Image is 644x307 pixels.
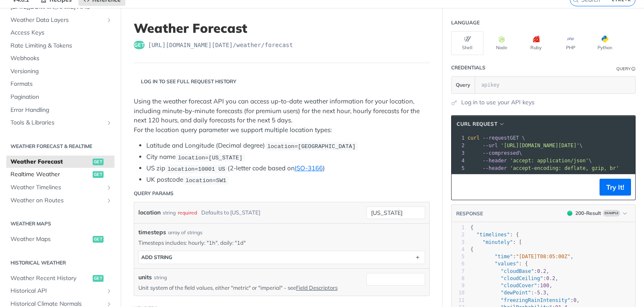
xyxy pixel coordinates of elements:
[470,246,473,252] span: {
[6,104,114,116] a: Error Handling
[6,272,114,285] a: Weather Recent Historyget
[452,246,465,253] div: 4
[470,290,549,296] span: : ,
[106,184,112,191] button: Show subpages for Weather Timelines
[6,194,114,207] a: Weather on RoutesShow subpages for Weather on Routes
[451,19,480,26] div: Language
[624,81,633,89] button: Hide
[6,143,114,150] h2: Weather Forecast & realtime
[6,65,114,78] a: Versioning
[589,31,621,55] button: Python
[452,157,466,164] div: 4
[167,166,225,172] span: location=10001 US
[452,260,465,267] div: 6
[93,171,104,178] span: get
[470,275,558,281] span: : ,
[546,275,556,281] span: 0.2
[451,64,486,71] div: Credentials
[452,231,465,238] div: 2
[470,283,552,288] span: : ,
[267,143,356,149] span: location=[GEOGRAPHIC_DATA]
[467,135,480,141] span: curl
[456,81,470,89] span: Query
[454,120,508,128] button: cURL Request
[495,261,519,267] span: "values"
[452,289,465,296] div: 10
[146,164,430,173] li: US zip (2-letter code based on )
[6,220,114,228] h2: Weather Maps
[483,158,507,164] span: --header
[10,93,112,101] span: Pagination
[134,97,430,135] p: Using the weather forecast API you can access up-to-date weather information for your location, i...
[146,175,430,185] li: UK postcode
[138,284,354,291] p: Unit system of the field values, either "metric" or "imperial" - see
[10,274,91,283] span: Weather Recent History
[452,275,465,282] div: 8
[10,80,112,88] span: Formats
[185,177,226,183] span: location=SW1
[10,67,112,76] span: Versioning
[6,91,114,103] a: Pagination
[106,197,112,204] button: Show subpages for Weather on Routes
[516,254,570,259] span: "[DATE]T08:05:00Z"
[6,285,114,297] a: Historical APIShow subpages for Historical API
[477,77,624,93] input: apikey
[467,158,592,164] span: \
[6,116,114,129] a: Tools & LibrariesShow subpages for Tools & Libraries
[134,190,174,197] div: Query Params
[495,254,513,259] span: "time"
[483,239,513,245] span: "minutely"
[139,251,425,264] button: ADD string
[501,297,570,303] span: "freezingRainIntensity"
[540,283,549,288] span: 100
[168,229,203,236] div: array of strings
[603,210,620,217] span: Example
[534,290,537,296] span: -
[537,268,546,274] span: 0.2
[93,275,104,282] span: get
[93,159,104,165] span: get
[616,66,631,72] div: Query
[470,239,522,245] span: : [
[134,21,430,36] h1: Weather Forecast
[457,120,497,128] span: cURL Request
[574,297,576,303] span: 0
[93,236,104,243] span: get
[520,31,552,55] button: Ruby
[10,196,104,205] span: Weather on Routes
[10,287,104,295] span: Historical API
[106,288,112,294] button: Show subpages for Historical API
[154,274,167,281] div: string
[631,67,636,71] i: Information
[6,156,114,168] a: Weather Forecastget
[470,232,519,238] span: : {
[138,239,425,246] p: Timesteps includes: hourly: "1h", daily: "1d"
[6,233,114,246] a: Weather Mapsget
[10,106,112,114] span: Error Handling
[483,135,510,141] span: --request
[467,143,583,148] span: \
[10,42,112,50] span: Rate Limiting & Tokens
[134,78,236,85] div: Log in to see full request history
[6,181,114,194] a: Weather TimelinesShow subpages for Weather Timelines
[616,66,636,72] div: QueryInformation
[470,297,579,303] span: : ,
[452,149,466,157] div: 3
[476,232,509,238] span: "timelines"
[10,158,91,166] span: Weather Forecast
[452,142,466,149] div: 2
[510,165,619,171] span: 'accept-encoding: deflate, gzip, br'
[452,224,465,231] div: 1
[138,273,152,282] label: units
[483,143,498,148] span: --url
[501,290,531,296] span: "dewPoint"
[483,150,519,156] span: --compressed
[6,168,114,181] a: Realtime Weatherget
[501,275,543,281] span: "cloudCeiling"
[600,179,631,196] button: Try It!
[295,164,323,172] a: ISO-3166
[106,119,112,126] button: Show subpages for Tools & Libraries
[456,209,483,218] button: RESPONSE
[470,268,549,274] span: : ,
[486,31,518,55] button: Node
